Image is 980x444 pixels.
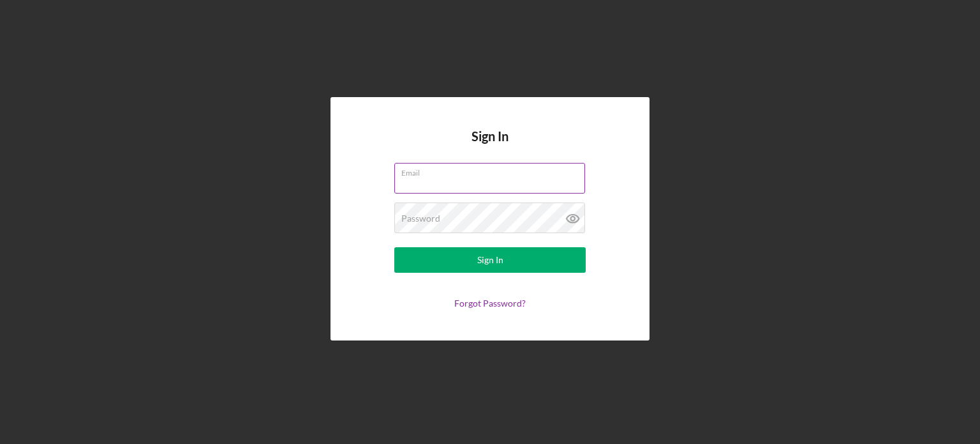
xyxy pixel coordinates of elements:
[394,247,586,273] button: Sign In
[471,129,509,163] h4: Sign In
[401,164,585,178] label: Email
[401,213,440,224] label: Password
[454,298,526,309] a: Forgot Password?
[477,247,503,273] div: Sign In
